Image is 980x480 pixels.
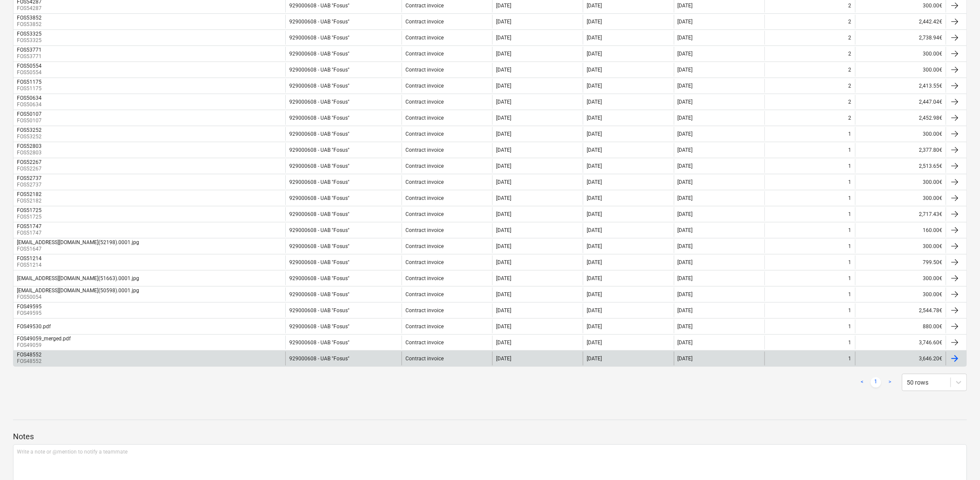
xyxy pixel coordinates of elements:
[849,227,852,233] div: 1
[587,275,602,281] div: [DATE]
[855,95,946,109] div: 2,447.04€
[678,275,693,281] div: [DATE]
[587,179,602,185] div: [DATE]
[17,310,43,317] p: FOS49595
[678,211,693,217] div: [DATE]
[678,99,693,105] div: [DATE]
[17,53,43,60] p: FOS53771
[17,111,42,117] div: FOS50107
[405,259,444,265] div: Contract invoice
[849,307,852,313] div: 1
[496,179,511,185] div: [DATE]
[855,47,946,61] div: 300.00€
[678,195,693,201] div: [DATE]
[289,307,350,313] div: 929000608 - UAB "Fosus"
[855,175,946,189] div: 300.00€
[855,320,946,333] div: 880.00€
[496,3,511,9] div: [DATE]
[587,131,602,137] div: [DATE]
[678,35,693,41] div: [DATE]
[678,323,693,330] div: [DATE]
[17,127,42,133] div: FOS53252
[17,304,42,310] div: FOS49595
[496,211,511,217] div: [DATE]
[849,340,852,346] div: 1
[496,259,511,265] div: [DATE]
[849,3,852,9] div: 2
[17,15,42,21] div: FOS53852
[17,31,42,37] div: FOS53325
[849,147,852,153] div: 1
[17,255,42,261] div: FOS51214
[678,51,693,57] div: [DATE]
[678,115,693,121] div: [DATE]
[405,291,444,297] div: Contract invoice
[678,259,693,265] div: [DATE]
[496,147,511,153] div: [DATE]
[587,35,602,41] div: [DATE]
[17,181,43,189] p: FOS52737
[678,227,693,233] div: [DATE]
[289,35,350,41] div: 929000608 - UAB "Fosus"
[678,19,693,25] div: [DATE]
[871,377,881,388] a: Page 1 is your current page
[857,377,867,388] a: Previous page
[405,83,444,89] div: Contract invoice
[849,163,852,169] div: 1
[678,147,693,153] div: [DATE]
[849,211,852,217] div: 1
[289,67,350,73] div: 929000608 - UAB "Fosus"
[17,149,43,157] p: FOS52803
[855,255,946,269] div: 799.50€
[405,227,444,233] div: Contract invoice
[289,179,350,185] div: 929000608 - UAB "Fosus"
[496,307,511,313] div: [DATE]
[587,67,602,73] div: [DATE]
[587,147,602,153] div: [DATE]
[849,179,852,185] div: 1
[496,163,511,169] div: [DATE]
[496,51,511,57] div: [DATE]
[17,223,42,229] div: FOS51747
[17,229,43,237] p: FOS51747
[587,323,602,330] div: [DATE]
[587,227,602,233] div: [DATE]
[405,323,444,330] div: Contract invoice
[17,47,42,53] div: FOS53771
[289,356,350,362] div: 929000608 - UAB "Fosus"
[587,259,602,265] div: [DATE]
[849,115,852,121] div: 2
[496,323,511,330] div: [DATE]
[405,51,444,57] div: Contract invoice
[17,63,42,69] div: FOS50554
[17,37,43,44] p: FOS53325
[17,261,43,269] p: FOS51214
[587,3,602,9] div: [DATE]
[849,35,852,41] div: 2
[405,340,444,346] div: Contract invoice
[587,291,602,297] div: [DATE]
[587,195,602,201] div: [DATE]
[855,143,946,157] div: 2,377.80€
[17,239,139,245] div: [EMAIL_ADDRESS][DOMAIN_NAME](52198).0001.jpg
[587,19,602,25] div: [DATE]
[289,131,350,137] div: 929000608 - UAB "Fosus"
[855,271,946,285] div: 300.00€
[289,147,350,153] div: 929000608 - UAB "Fosus"
[405,67,444,73] div: Contract invoice
[17,79,42,85] div: FOS51175
[855,304,946,317] div: 2,544.78€
[405,307,444,313] div: Contract invoice
[496,195,511,201] div: [DATE]
[405,147,444,153] div: Contract invoice
[496,83,511,89] div: [DATE]
[855,159,946,173] div: 2,513.65€
[855,191,946,205] div: 300.00€
[17,69,43,76] p: FOS50554
[678,179,693,185] div: [DATE]
[289,163,350,169] div: 929000608 - UAB "Fosus"
[849,99,852,105] div: 2
[678,83,693,89] div: [DATE]
[587,243,602,249] div: [DATE]
[855,207,946,221] div: 2,717.43€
